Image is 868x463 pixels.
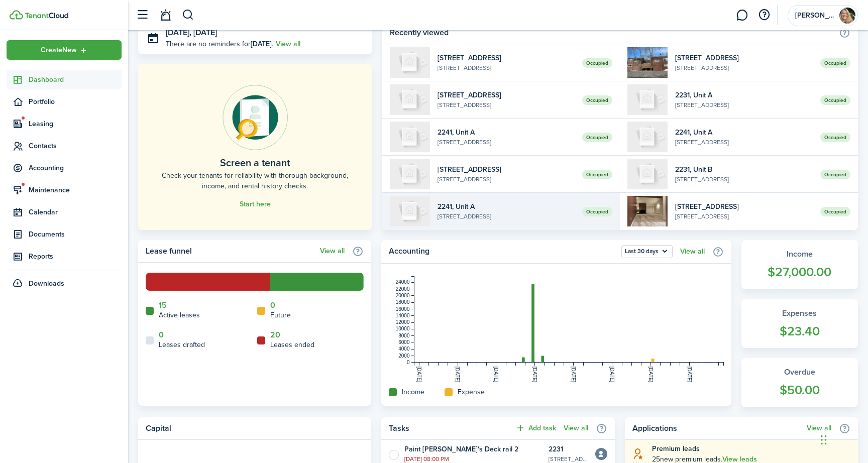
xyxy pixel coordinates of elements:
[146,245,315,257] home-widget-title: Lease funnel
[818,415,868,463] iframe: Chat Widget
[582,170,612,179] span: Occupied
[675,90,813,100] widget-list-item-title: 2231, Unit A
[680,248,705,256] a: View all
[399,353,410,359] tspan: 2000
[159,301,167,310] a: 15
[182,7,194,24] button: Search
[396,319,410,325] tspan: 12000
[270,339,314,350] home-widget-title: Leases ended
[159,339,205,350] home-widget-title: Leases drafted
[7,70,122,89] a: Dashboard
[251,39,272,49] b: [DATE]
[133,6,152,25] button: Open sidebar
[390,122,430,152] img: A
[41,47,77,54] span: Create New
[494,367,499,383] tspan: [DATE]
[29,251,122,262] span: Reports
[627,196,668,226] img: B
[675,175,813,184] widget-list-item-description: [STREET_ADDRESS]
[751,322,848,341] widget-stats-count: $23.40
[675,63,813,72] widget-list-item-description: [STREET_ADDRESS]
[820,58,850,68] span: Occupied
[407,360,410,365] tspan: 0
[396,279,410,285] tspan: 24000
[29,74,122,85] span: Dashboard
[549,444,588,454] p: 2231
[270,301,275,310] a: 0
[741,299,858,349] a: Expenses$23.40
[621,245,673,258] button: Last 30 days
[399,339,410,345] tspan: 6000
[159,330,164,339] a: 0
[416,367,422,383] tspan: [DATE]
[458,387,485,397] home-widget-title: Expense
[276,39,300,49] a: View all
[795,12,835,19] span: Pamela
[396,299,410,305] tspan: 18000
[751,366,848,378] widget-stats-title: Overdue
[29,229,122,240] span: Documents
[582,207,612,216] span: Occupied
[532,367,538,383] tspan: [DATE]
[438,127,575,138] widget-list-item-title: 2241, Unit A
[270,310,291,320] home-widget-title: Future
[240,200,271,208] a: Start here
[732,3,751,28] a: Messaging
[390,47,430,78] img: C
[29,96,122,107] span: Portfolio
[632,448,644,459] i: soft
[320,247,345,255] a: View all
[404,444,518,454] widget-list-item-title: Paint [PERSON_NAME]'s Deck rail 2
[515,422,556,434] button: Add task
[390,27,834,39] home-widget-title: Recently viewed
[402,387,424,397] home-widget-title: Income
[582,58,612,68] span: Occupied
[438,100,575,109] widget-list-item-description: [STREET_ADDRESS]
[820,95,850,105] span: Occupied
[820,207,850,216] span: Occupied
[159,310,200,320] home-widget-title: Active leases
[389,422,510,434] home-widget-title: Tasks
[438,175,575,184] widget-list-item-description: [STREET_ADDRESS]
[396,293,410,298] tspan: 20000
[161,170,350,191] home-placeholder-description: Check your tenants for reliability with thorough background, income, and rental history checks.
[821,425,827,455] div: Drag
[438,63,575,72] widget-list-item-description: [STREET_ADDRESS]
[438,164,575,175] widget-list-item-title: [STREET_ADDRESS]
[7,40,122,60] button: Open menu
[389,245,616,258] home-widget-title: Accounting
[438,201,575,212] widget-list-item-title: 2241, Unit A
[10,10,23,20] img: TenantCloud
[741,240,858,289] a: Income$27,000.00
[751,307,848,319] widget-stats-title: Expenses
[751,248,848,260] widget-stats-title: Income
[648,367,654,383] tspan: [DATE]
[455,367,461,383] tspan: [DATE]
[29,185,122,195] span: Maintenance
[29,163,122,173] span: Accounting
[751,381,848,400] widget-stats-count: $50.00
[582,133,612,142] span: Occupied
[839,8,855,24] img: Pamela
[396,286,410,292] tspan: 22000
[399,346,410,352] tspan: 4000
[807,424,831,432] a: View all
[146,422,359,434] home-widget-title: Capital
[396,306,410,312] tspan: 16000
[652,443,850,454] explanation-title: Premium leads
[627,84,668,115] img: A
[632,422,802,434] home-widget-title: Applications
[223,85,288,150] img: Online payments
[582,95,612,105] span: Occupied
[438,90,575,100] widget-list-item-title: [STREET_ADDRESS]
[610,367,615,383] tspan: [DATE]
[270,330,280,339] a: 20
[29,278,64,289] span: Downloads
[29,119,122,129] span: Leasing
[166,39,273,49] p: There are no reminders for .
[25,13,68,19] img: TenantCloud
[390,196,430,226] img: A
[438,53,575,63] widget-list-item-title: [STREET_ADDRESS]
[399,333,410,338] tspan: 8000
